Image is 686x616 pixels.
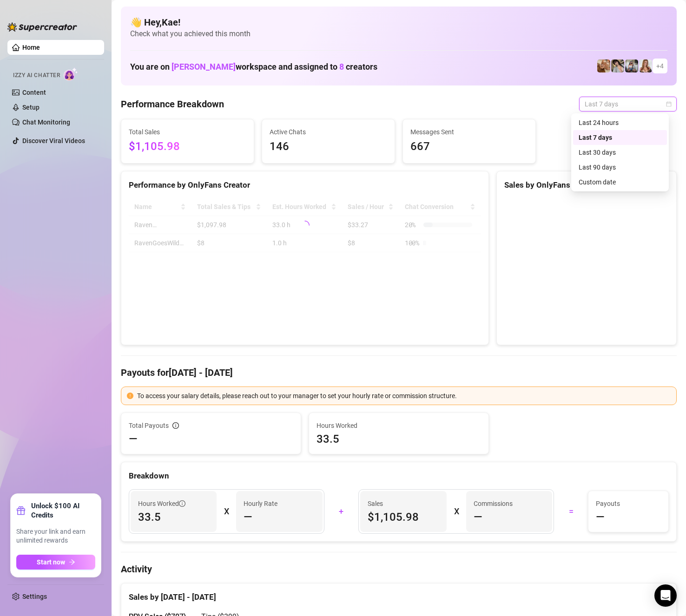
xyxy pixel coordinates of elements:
[317,432,481,446] span: 33.5
[579,147,661,157] div: Last 30 days
[585,97,671,111] span: Last 7 days
[121,98,224,111] h4: Performance Breakdown
[244,510,252,524] span: —
[270,127,387,137] span: Active Chats
[573,145,667,160] div: Last 30 days
[130,29,667,39] span: Check what you achieved this month
[224,504,229,519] div: X
[504,179,669,191] div: Sales by OnlyFans Creator
[22,104,40,111] a: Setup
[37,558,65,566] span: Start now
[22,137,85,144] a: Discover Viral Videos
[625,59,638,72] img: ANDREA
[69,559,75,565] span: arrow-right
[22,593,47,600] a: Settings
[22,89,46,96] a: Content
[560,504,582,519] div: =
[573,130,667,145] div: Last 7 days
[454,504,459,519] div: X
[474,510,482,524] span: —
[64,67,78,81] img: AI Chatter
[138,498,185,509] span: Hours Worked
[172,422,179,429] span: info-circle
[579,162,661,172] div: Last 90 days
[16,527,95,545] span: Share your link and earn unlimited rewards
[579,177,661,187] div: Custom date
[22,118,70,126] a: Chat Monitoring
[639,59,652,72] img: Roux
[654,584,677,607] div: Open Intercom Messenger
[137,391,671,401] div: To access your salary details, please reach out to your manager to set your hourly rate or commis...
[300,221,310,230] span: loading
[129,179,481,191] div: Performance by OnlyFans Creator
[130,16,667,29] h4: 👋 Hey, Kae !
[474,498,513,509] article: Commissions
[410,138,528,156] span: 667
[656,61,664,71] span: + 4
[130,62,377,72] h1: You are on workspace and assigned to creators
[121,563,677,576] h4: Activity
[573,115,667,130] div: Last 24 hours
[317,420,481,431] span: Hours Worked
[179,500,185,507] span: info-circle
[666,101,672,107] span: calendar
[573,160,667,175] div: Last 90 days
[138,510,209,524] span: 33.5
[129,432,138,446] span: —
[410,127,528,137] span: Messages Sent
[597,59,610,72] img: Roux️‍
[121,366,677,379] h4: Payouts for [DATE] - [DATE]
[244,498,277,509] article: Hourly Rate
[330,504,353,519] div: +
[579,118,661,128] div: Last 24 hours
[22,44,40,51] a: Home
[129,470,669,482] div: Breakdown
[127,393,133,399] span: exclamation-circle
[579,132,661,143] div: Last 7 days
[7,22,77,32] img: logo-BBDzfeDw.svg
[31,501,95,520] strong: Unlock $100 AI Credits
[16,555,95,570] button: Start nowarrow-right
[13,71,60,80] span: Izzy AI Chatter
[368,498,439,509] span: Sales
[611,59,624,72] img: Raven
[171,62,236,72] span: [PERSON_NAME]
[129,127,246,137] span: Total Sales
[270,138,387,156] span: 146
[596,498,661,509] span: Payouts
[573,175,667,190] div: Custom date
[368,510,439,524] span: $1,105.98
[129,138,246,156] span: $1,105.98
[129,583,669,603] div: Sales by [DATE] - [DATE]
[596,510,605,524] span: —
[129,420,169,431] span: Total Payouts
[339,62,344,72] span: 8
[16,506,26,515] span: gift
